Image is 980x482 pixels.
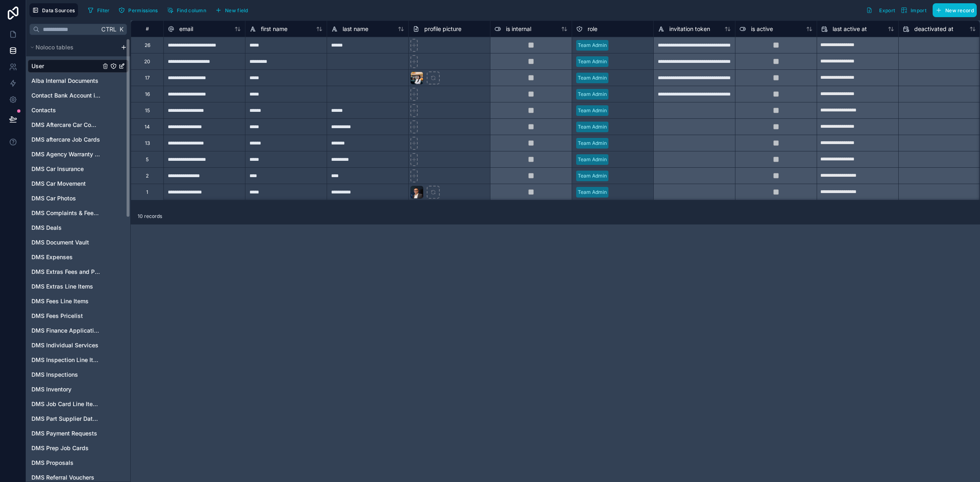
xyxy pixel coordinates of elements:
[128,7,158,13] span: Permissions
[669,25,710,33] span: invitation token
[578,91,607,98] div: Team Admin
[945,7,974,13] span: New record
[179,25,193,33] span: email
[42,7,75,13] span: Data Sources
[29,3,78,17] button: Data Sources
[506,25,531,33] span: is internal
[578,123,607,131] div: Team Admin
[424,25,461,33] span: profile picture
[933,3,977,17] button: New record
[225,7,248,13] span: New field
[145,124,150,130] div: 14
[145,42,150,49] div: 26
[863,3,898,17] button: Export
[578,189,607,196] div: Team Admin
[212,4,251,16] button: New field
[145,91,150,98] div: 16
[144,58,150,65] div: 20
[914,25,953,33] span: deactivated at
[929,3,977,17] a: New record
[116,4,160,16] button: Permissions
[578,156,607,163] div: Team Admin
[137,26,157,32] div: #
[118,27,124,32] span: K
[138,213,162,220] span: 10 records
[578,172,607,180] div: Team Admin
[588,25,597,33] span: role
[164,4,209,16] button: Find column
[100,24,117,34] span: Ctrl
[146,173,149,179] div: 2
[898,3,929,17] button: Import
[177,7,206,13] span: Find column
[578,74,607,82] div: Team Admin
[145,75,150,81] div: 17
[578,140,607,147] div: Team Admin
[261,25,287,33] span: first name
[343,25,368,33] span: last name
[833,25,867,33] span: last active at
[911,7,927,13] span: Import
[116,4,164,16] a: Permissions
[879,7,895,13] span: Export
[146,189,148,195] div: 1
[578,42,607,49] div: Team Admin
[578,58,607,65] div: Team Admin
[578,107,607,114] div: Team Admin
[97,7,110,13] span: Filter
[146,156,149,163] div: 5
[145,140,150,147] div: 13
[751,25,773,33] span: is active
[145,107,150,114] div: 15
[85,4,113,16] button: Filter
